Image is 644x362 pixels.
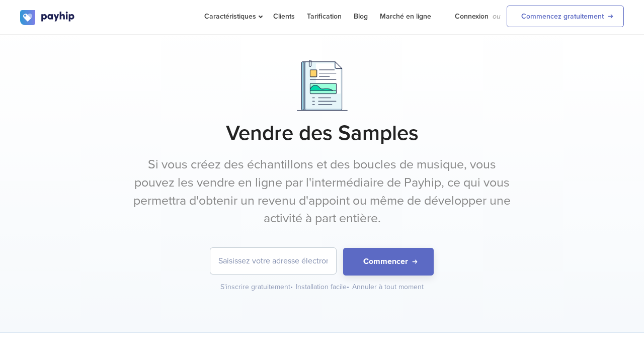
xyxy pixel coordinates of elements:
[290,283,293,291] span: •
[20,121,624,146] h1: Vendre des Samples
[204,12,261,21] span: Caractéristiques
[296,282,350,292] div: Installation facile
[297,60,348,111] img: Documents.png
[210,248,336,274] input: Saisissez votre adresse électronique
[20,10,75,25] img: logo.svg
[220,282,294,292] div: S'inscrire gratuitement
[133,156,511,228] p: Si vous créez des échantillons et des boucles de musique, vous pouvez les vendre en ligne par l'i...
[507,6,624,27] a: Commencez gratuitement
[343,248,434,276] button: Commencer
[347,283,349,291] span: •
[352,282,424,292] div: Annuler à tout moment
